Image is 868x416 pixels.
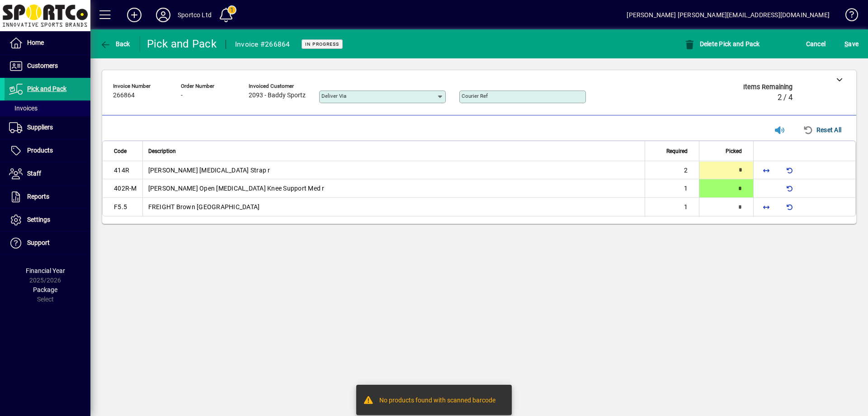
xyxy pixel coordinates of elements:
button: Profile [149,7,178,23]
span: In Progress [305,41,339,47]
span: Code [114,146,127,156]
span: Reports [27,193,49,200]
span: Support [27,239,50,246]
span: Products [27,147,53,154]
span: Cancel [806,37,826,51]
a: Home [5,32,90,54]
app-page-header-button: Back [90,36,140,52]
a: Reports [5,186,90,208]
td: F5.5 [103,198,142,216]
span: Picked [726,146,742,156]
a: Knowledge Base [839,2,857,31]
div: Sportco Ltd [178,8,212,22]
button: Reset All [799,122,845,138]
span: Back [100,40,130,48]
mat-label: Deliver via [321,93,346,99]
span: Staff [27,170,41,177]
span: Reset All [803,123,841,137]
td: 1 [645,198,699,216]
span: Pick and Pack [27,85,66,92]
span: 2 / 4 [778,93,793,102]
button: Add [120,7,149,23]
span: Financial Year [26,267,65,274]
span: Package [33,286,57,293]
a: Invoices [5,100,90,116]
span: S [844,40,848,48]
div: No products found with scanned barcode [379,396,495,406]
div: Pick and Pack [147,37,217,51]
td: 1 [645,179,699,198]
td: FREIGHT Brown [GEOGRAPHIC_DATA] [142,198,645,216]
span: Required [666,146,688,156]
td: 2 [645,161,699,179]
a: Products [5,139,90,162]
span: - [181,92,183,99]
td: [PERSON_NAME] Open [MEDICAL_DATA] Knee Support Med r [142,179,645,198]
span: 2093 - Baddy Sportz [249,92,306,99]
span: Customers [27,62,58,69]
td: [PERSON_NAME] [MEDICAL_DATA] Strap r [142,161,645,179]
a: Support [5,232,90,254]
a: Settings [5,209,90,231]
button: Save [842,36,861,52]
span: Home [27,39,44,46]
a: Staff [5,163,90,185]
div: Invoice #266864 [235,37,290,52]
span: Description [148,146,176,156]
a: Suppliers [5,116,90,139]
span: ave [844,37,859,51]
span: 266864 [113,92,135,99]
span: Invoices [9,105,38,112]
mat-label: Courier Ref [462,93,488,99]
a: Customers [5,55,90,77]
td: 402R-M [103,179,142,198]
span: Delete Pick and Pack [684,40,760,48]
button: Back [98,36,132,52]
button: Cancel [804,36,828,52]
span: Settings [27,216,50,223]
div: [PERSON_NAME] [PERSON_NAME][EMAIL_ADDRESS][DOMAIN_NAME] [627,8,830,22]
td: 414R [103,161,142,179]
button: Delete Pick and Pack [682,36,762,52]
span: Suppliers [27,124,53,131]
